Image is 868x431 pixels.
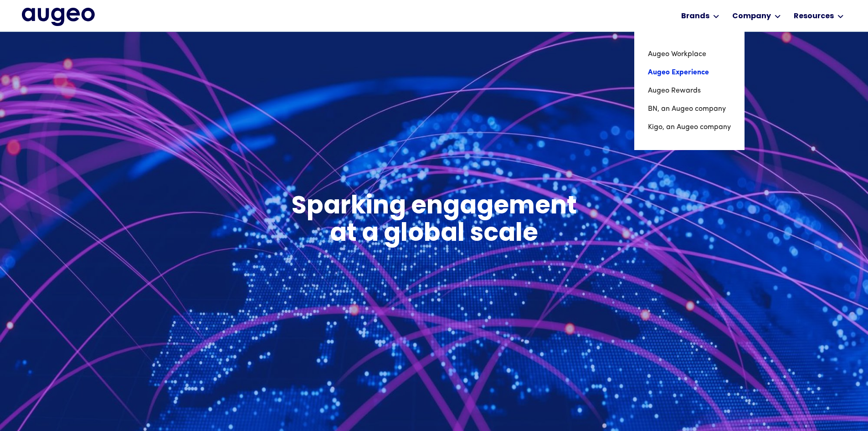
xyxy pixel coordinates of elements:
[22,8,95,26] img: Augeo's full logo in midnight blue.
[634,31,745,150] nav: Brands
[681,11,709,22] div: Brands
[794,11,834,22] div: Resources
[648,63,731,82] a: Augeo Experience
[22,8,95,26] a: home
[648,118,731,136] a: Kigo, an Augeo company
[648,45,731,63] a: Augeo Workplace
[648,82,731,100] a: Augeo Rewards
[732,11,771,22] div: Company
[648,100,731,118] a: BN, an Augeo company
